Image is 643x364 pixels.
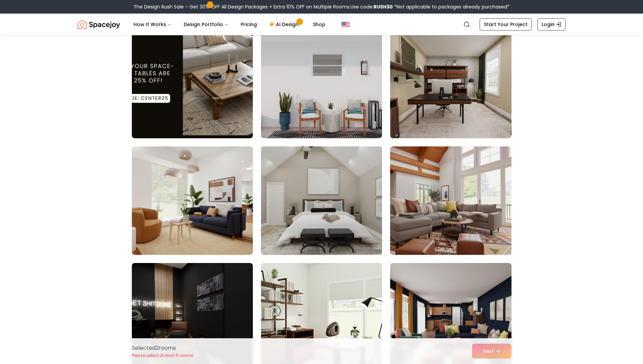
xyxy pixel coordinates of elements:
img: Spacejoy Logo [78,18,120,31]
span: *Not applicable to packages already purchased* [393,3,509,10]
b: RUSH30 [374,3,393,10]
nav: Global [78,14,566,35]
a: Shop [307,18,331,31]
nav: Main [128,18,331,31]
a: Start Your Project [480,18,532,31]
img: Room room-45 [390,30,511,138]
a: Login [537,18,566,31]
img: United States [342,20,350,28]
div: The Design Rush Sale – Get 30% OFF All Design Packages + Extra 10% OFF on Multiple Rooms. [134,3,509,10]
p: Selected 2 room s [132,344,193,352]
a: Pricing [235,18,262,31]
img: Room room-46 [132,146,253,255]
button: Design Portfolio [178,18,234,31]
button: How It Works [128,18,177,31]
img: Room room-48 [390,146,511,255]
img: Room room-43 [132,30,253,138]
img: Room room-47 [258,144,385,258]
a: Spacejoy [78,18,120,31]
span: Use code: [350,3,393,10]
p: Please select at least 5 rooms [132,353,193,358]
img: Room room-44 [261,30,382,138]
a: AI Design [264,18,306,31]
